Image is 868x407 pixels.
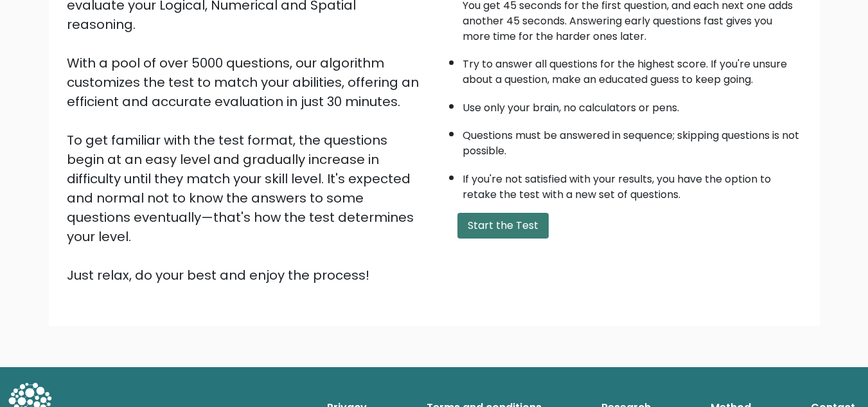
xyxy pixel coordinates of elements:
[463,94,802,116] li: Use only your brain, no calculators or pens.
[463,122,802,159] li: Questions must be answered in sequence; skipping questions is not possible.
[457,213,549,239] button: Start the Test
[463,165,802,203] li: If you're not satisfied with your results, you have the option to retake the test with a new set ...
[463,50,802,87] li: Try to answer all questions for the highest score. If you're unsure about a question, make an edu...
